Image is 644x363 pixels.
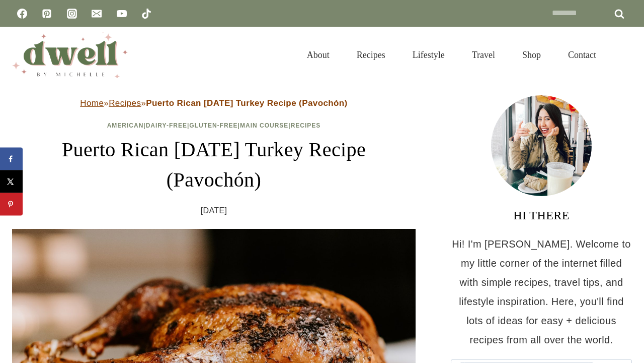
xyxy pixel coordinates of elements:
a: Contact [554,37,610,73]
a: Recipes [291,122,321,129]
span: | | | | [107,122,321,129]
a: Recipes [343,37,399,73]
time: [DATE] [201,203,227,218]
a: Dairy-Free [146,122,187,129]
a: Shop [509,37,554,73]
a: Main Course [240,122,288,129]
strong: Puerto Rican [DATE] Turkey Recipe (Pavochón) [146,98,347,108]
a: Home [80,98,104,108]
p: Hi! I'm [PERSON_NAME]. Welcome to my little corner of the internet filled with simple recipes, tr... [451,234,632,349]
a: Instagram [62,4,82,24]
a: Recipes [109,98,141,108]
a: About [293,37,343,73]
a: American [107,122,144,129]
a: Pinterest [37,4,57,24]
a: Gluten-Free [189,122,237,129]
span: » » [80,98,347,108]
a: Travel [458,37,509,73]
h3: HI THERE [451,206,632,224]
nav: Primary Navigation [293,37,610,73]
a: TikTok [136,4,156,24]
a: YouTube [112,4,132,24]
button: View Search Form [615,46,632,64]
img: DWELL by michelle [12,32,128,78]
a: Facebook [12,4,32,24]
a: Email [87,4,107,24]
a: Lifestyle [399,37,458,73]
h1: Puerto Rican [DATE] Turkey Recipe (Pavochón) [12,135,416,195]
